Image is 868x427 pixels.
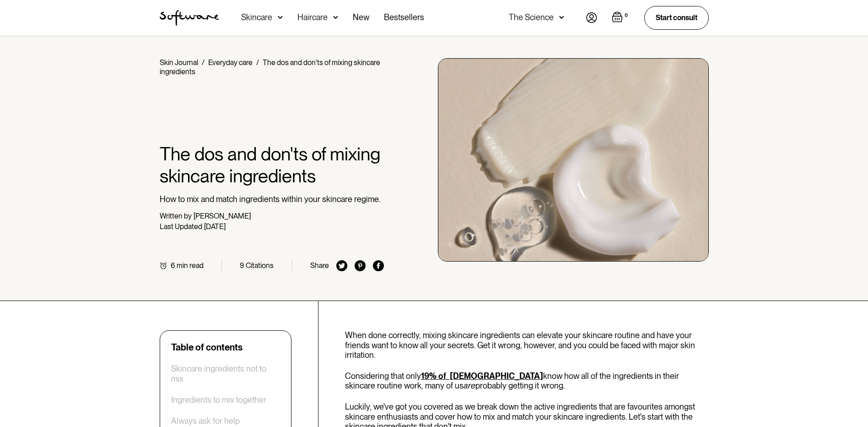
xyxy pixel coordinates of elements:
em: are [464,381,475,390]
img: arrow down [333,13,338,22]
p: Considering that only know how all of the ingredients in their skincare routine work, many of us ... [345,371,709,391]
img: pinterest icon [355,260,366,271]
a: Start consult [644,6,709,29]
p: How to mix and match ingredients within your skincare regime. [160,194,384,204]
p: When done correctly, mixing skincare ingredients can elevate your skincare routine and have your ... [345,330,709,360]
a: 19% of [DEMOGRAPHIC_DATA] [421,371,543,381]
a: Open empty cart [612,11,630,24]
div: Haircare [297,13,328,22]
div: min read [177,261,204,270]
div: Table of contents [171,342,243,353]
h1: The dos and don'ts of mixing skincare ingredients [160,143,384,187]
a: home [160,10,219,26]
img: arrow down [559,13,564,22]
div: / [256,58,259,67]
img: arrow down [278,13,283,22]
div: [PERSON_NAME] [194,212,251,220]
img: twitter icon [336,260,347,271]
a: Skin Journal [160,58,198,67]
div: Skincare [241,13,272,22]
img: facebook icon [373,260,384,271]
a: Skincare ingredients not to mix [171,364,280,383]
div: The Science [509,13,554,22]
div: / [202,58,205,67]
a: Always ask for help [171,416,240,426]
a: Everyday care [208,58,253,67]
img: Software Logo [160,10,219,26]
div: Last Updated [160,222,202,231]
a: Ingredients to mix together [171,395,266,405]
div: 6 [171,261,175,270]
div: Share [310,261,329,270]
div: The dos and don'ts of mixing skincare ingredients [160,58,380,76]
div: Written by [160,212,192,220]
div: 9 [240,261,244,270]
div: Citations [246,261,274,270]
div: [DATE] [204,222,226,231]
div: 0 [623,11,630,20]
